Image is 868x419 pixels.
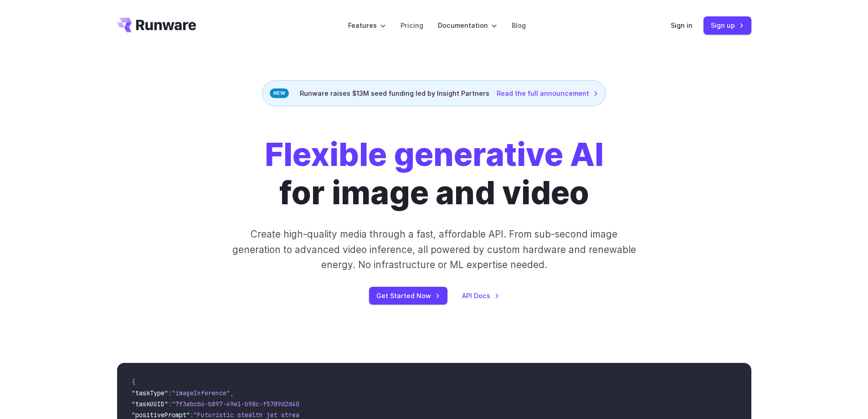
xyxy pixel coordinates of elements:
[497,88,598,98] a: Read the full announcement
[704,16,751,34] a: Sign up
[132,378,135,386] span: {
[265,135,604,174] strong: Flexible generative AI
[265,135,604,212] h1: for image and video
[231,227,637,272] p: Create high-quality media through a fast, affordable API. From sub-second image generation to adv...
[172,400,310,408] span: "7f3ebcb6-b897-49e1-b98c-f5789d2d40d7"
[230,389,234,397] span: ,
[512,20,526,31] a: Blog
[369,287,447,305] a: Get Started Now
[462,290,499,301] a: API Docs
[168,400,172,408] span: :
[671,20,693,31] a: Sign in
[117,18,196,32] a: Go to /
[190,411,194,419] span: :
[168,389,172,397] span: :
[194,411,525,419] span: "Futuristic stealth jet streaking through a neon-lit cityscape with glowing purple exhaust"
[132,411,190,419] span: "positivePrompt"
[132,389,168,397] span: "taskType"
[132,400,168,408] span: "taskUUID"
[172,389,230,397] span: "imageInference"
[262,80,606,106] div: Runware raises $13M seed funding led by Insight Partners
[348,20,386,31] label: Features
[401,20,423,31] a: Pricing
[438,20,497,31] label: Documentation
